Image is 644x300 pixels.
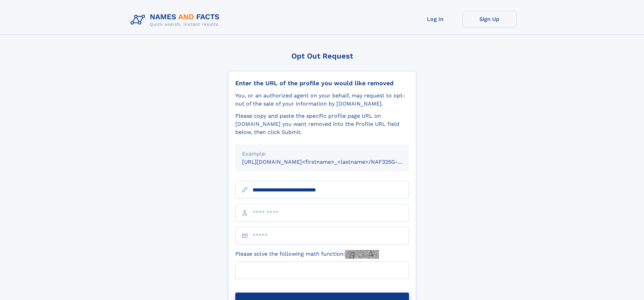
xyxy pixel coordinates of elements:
img: Logo Names and Facts [128,11,225,29]
a: Sign Up [462,11,517,27]
div: Enter the URL of the profile you would like removed [235,79,409,87]
div: You, or an authorized agent on your behalf, may request to opt-out of the sale of your informatio... [235,92,409,108]
div: Please copy and paste the specific profile page URL on [DOMAIN_NAME] you want removed into the Pr... [235,112,409,136]
label: Please solve the following math function: [235,250,379,259]
div: Example: [242,150,402,158]
a: Log In [408,11,462,27]
small: [URL][DOMAIN_NAME]<firstname>_<lastname>/NAF325G-xxxxxxxx [242,159,422,165]
div: Opt Out Request [228,52,416,60]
